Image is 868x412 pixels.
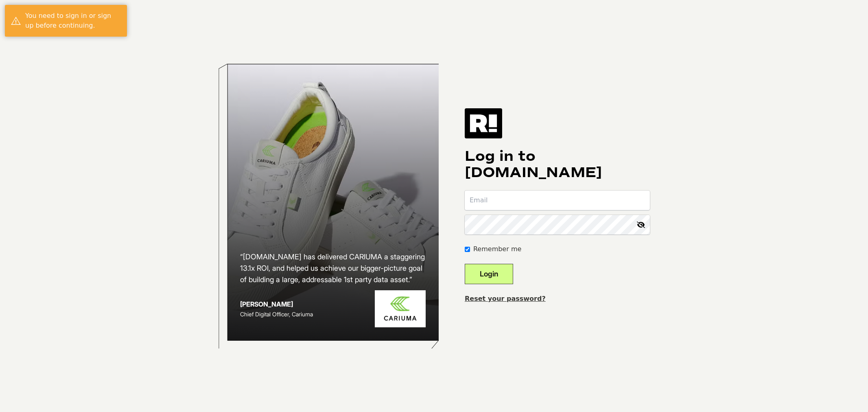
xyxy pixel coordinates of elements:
[25,11,121,31] div: You need to sign in or sign up before continuing.
[465,108,502,138] img: Retention.com
[240,251,426,285] h2: “[DOMAIN_NAME] has delivered CARIUMA a staggering 13.1x ROI, and helped us achieve our bigger-pic...
[375,290,426,327] img: Cariuma
[240,300,293,308] strong: [PERSON_NAME]
[465,264,513,284] button: Login
[240,311,313,318] span: Chief Digital Officer, Cariuma
[465,148,650,181] h1: Log in to [DOMAIN_NAME]
[473,244,521,254] label: Remember me
[465,295,546,302] a: Reset your password?
[465,191,650,210] input: Email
